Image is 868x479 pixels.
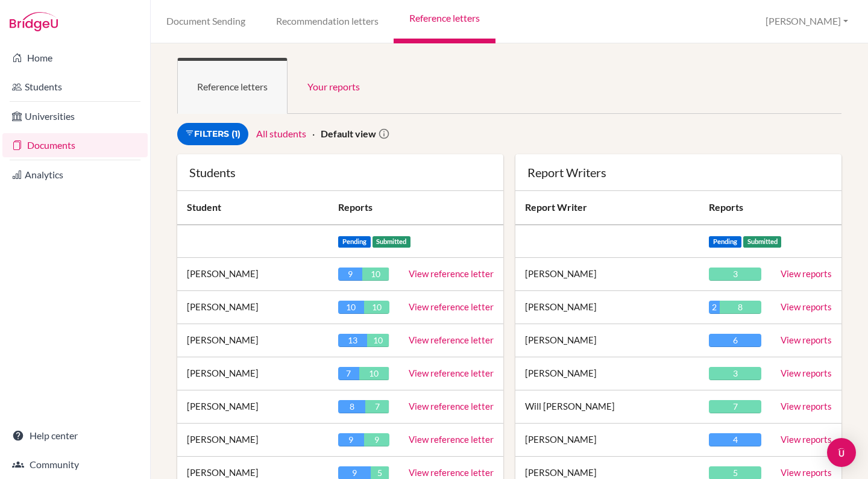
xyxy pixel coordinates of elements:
[338,301,364,314] div: 10
[781,467,832,478] a: View reports
[515,390,699,424] td: Will [PERSON_NAME]
[338,236,371,248] span: Pending
[10,12,58,31] img: Bridge-U
[515,291,699,324] td: [PERSON_NAME]
[2,452,148,477] a: Community
[515,424,699,457] td: [PERSON_NAME]
[699,191,771,225] th: Reports
[781,268,832,279] a: View reports
[177,123,248,145] a: Filters (1)
[781,434,832,445] a: View reports
[189,166,491,178] div: Students
[409,401,494,412] a: View reference letter
[709,433,761,446] div: 4
[288,58,380,114] a: Your reports
[177,191,329,225] th: Student
[373,236,411,248] span: Submitted
[177,357,329,390] td: [PERSON_NAME]
[720,301,761,314] div: 8
[709,236,741,248] span: Pending
[177,258,329,291] td: [PERSON_NAME]
[2,75,148,99] a: Students
[338,367,359,380] div: 7
[338,400,365,413] div: 8
[364,433,390,446] div: 9
[527,166,829,178] div: Report Writers
[177,390,329,424] td: [PERSON_NAME]
[709,400,761,413] div: 7
[177,291,329,324] td: [PERSON_NAME]
[409,368,494,378] a: View reference letter
[827,438,856,467] div: Open Intercom Messenger
[515,357,699,390] td: [PERSON_NAME]
[338,334,367,347] div: 13
[321,128,376,139] strong: Default view
[177,324,329,357] td: [PERSON_NAME]
[338,433,364,446] div: 9
[409,334,494,345] a: View reference letter
[709,268,761,281] div: 3
[329,191,503,225] th: Reports
[781,301,832,312] a: View reports
[338,268,362,281] div: 9
[2,104,148,128] a: Universities
[362,268,389,281] div: 10
[709,334,761,347] div: 6
[2,163,148,187] a: Analytics
[409,268,494,279] a: View reference letter
[256,128,306,139] a: All students
[2,46,148,70] a: Home
[709,367,761,380] div: 3
[359,367,389,380] div: 10
[515,324,699,357] td: [PERSON_NAME]
[367,334,389,347] div: 10
[2,133,148,157] a: Documents
[364,301,390,314] div: 10
[2,424,148,448] a: Help center
[409,467,494,478] a: View reference letter
[515,191,699,225] th: Report Writer
[760,10,854,33] button: [PERSON_NAME]
[409,434,494,445] a: View reference letter
[781,368,832,378] a: View reports
[177,424,329,457] td: [PERSON_NAME]
[365,400,389,413] div: 7
[709,301,719,314] div: 2
[409,301,494,312] a: View reference letter
[515,258,699,291] td: [PERSON_NAME]
[177,58,288,114] a: Reference letters
[781,334,832,345] a: View reports
[781,401,832,412] a: View reports
[743,236,782,248] span: Submitted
